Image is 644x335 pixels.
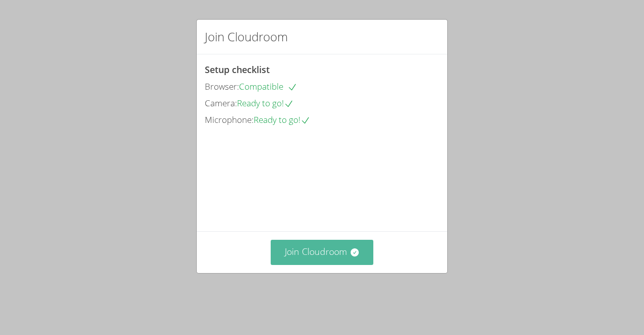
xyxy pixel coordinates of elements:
span: Ready to go! [237,97,294,109]
span: Microphone: [205,114,254,125]
span: Browser: [205,81,239,92]
h2: Join Cloudroom [205,28,288,46]
span: Camera: [205,97,237,109]
span: Ready to go! [254,114,310,125]
span: Setup checklist [205,63,270,76]
button: Join Cloudroom [271,240,374,264]
span: Compatible [239,81,297,92]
